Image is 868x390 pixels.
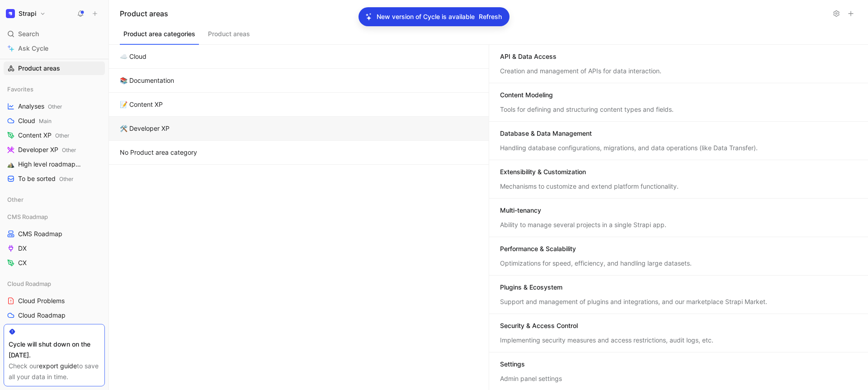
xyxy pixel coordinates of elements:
[120,8,828,19] h1: Product areas
[4,294,105,308] a: Cloud Problems
[500,259,858,268] div: Optimizations for speed, efficiency, and handling large datasets.
[18,131,69,140] span: Content XP
[62,147,76,153] span: Other
[479,11,502,22] span: Refresh
[4,114,105,128] a: CloudMain
[4,143,105,157] a: Developer XPOther
[4,227,105,241] a: CMS Roadmap
[55,132,69,139] span: Other
[7,195,24,204] span: Other
[48,103,62,110] span: Other
[7,212,48,221] span: CMS Roadmap
[4,7,48,20] button: StrapiStrapi
[19,10,36,18] h1: Strapi
[500,374,858,383] div: Admin panel settings
[4,42,105,55] a: Ask Cycle
[377,11,475,22] p: New version of Cycle is available
[4,242,105,255] a: DX
[18,64,60,73] span: Product areas
[4,172,105,185] a: To be sortedOther
[9,361,100,382] div: Check our to save all your data in time.
[4,128,105,142] a: Content XPOther
[4,27,105,41] div: Search
[4,62,105,75] a: Product areas
[109,69,489,93] button: 📚 Documentation
[500,321,578,330] div: Security & Access Control
[18,244,27,253] span: DX
[18,160,84,169] span: High level roadmap
[18,29,39,39] span: Search
[109,117,489,141] button: 🛠️ Developer XP
[478,11,502,23] button: Refresh
[500,360,525,369] div: Settings
[4,100,105,113] a: AnalysesOther
[4,309,105,322] a: Cloud Roadmap
[59,176,73,182] span: Other
[500,220,858,229] div: Ability to manage several projects in a single Strapi app.
[7,279,51,288] span: Cloud Roadmap
[18,311,66,320] span: Cloud Roadmap
[500,143,858,152] div: Handling database configurations, migrations, and data operations (like Data Transfer).
[500,67,858,76] div: Creation and management of APIs for data interaction.
[18,258,27,267] span: CX
[18,102,62,111] span: Analyses
[500,244,576,253] div: Performance & Scalability
[500,283,562,292] div: Plugins & Ecosystem
[500,52,557,61] div: API & Data Access
[39,118,52,124] span: Main
[500,182,858,191] div: Mechanisms to customize and extend platform functionality.
[18,145,76,155] span: Developer XP
[18,116,52,126] span: Cloud
[4,193,105,209] div: Other
[500,167,586,176] div: Extensibility & Customization
[109,93,489,117] button: 📝 Content XP
[4,210,105,270] div: CMS RoadmapCMS RoadmapDXCX
[500,336,858,345] div: Implementing security measures and access restrictions, audit logs, etc.
[500,105,858,114] div: Tools for defining and structuring content types and fields.
[204,28,254,45] button: Product areas
[7,161,14,168] img: ⛰️
[5,159,16,170] button: ⛰️
[7,85,33,94] span: Favorites
[4,210,105,224] div: CMS Roadmap
[18,296,65,305] span: Cloud Problems
[18,43,48,54] span: Ask Cycle
[4,157,105,171] a: ⛰️High level roadmapOther
[109,45,489,69] button: ☁️ Cloud
[6,9,15,18] img: Strapi
[4,256,105,270] a: CX
[4,82,105,96] div: Favorites
[120,28,199,45] button: Product area categories
[4,277,105,322] div: Cloud RoadmapCloud ProblemsCloud Roadmap
[18,229,62,238] span: CMS Roadmap
[500,129,592,138] div: Database & Data Management
[109,141,489,165] button: No Product area category
[18,174,73,184] span: To be sorted
[4,277,105,290] div: Cloud Roadmap
[500,206,541,215] div: Multi-tenancy
[500,90,553,100] div: Content Modeling
[39,362,77,370] a: export guide
[4,193,105,206] div: Other
[9,339,100,361] div: Cycle will shut down on the [DATE].
[500,297,858,306] div: Support and management of plugins and integrations, and our marketplace Strapi Market.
